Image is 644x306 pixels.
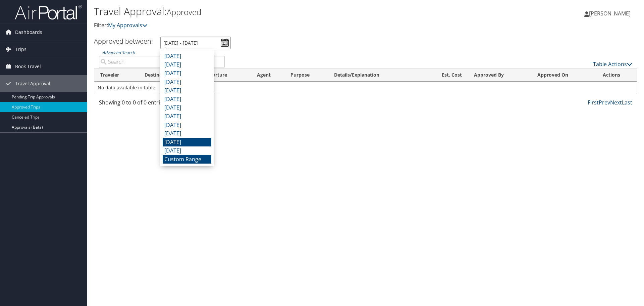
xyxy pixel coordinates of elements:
li: [DATE] [163,69,211,78]
span: Travel Approval [15,75,50,92]
span: Trips [15,41,26,58]
a: Advanced Search [102,50,135,55]
a: [PERSON_NAME] [584,3,637,24]
th: Actions [597,69,637,82]
li: [DATE] [163,95,211,104]
th: Traveler: activate to sort column ascending [94,69,139,82]
th: Destination: activate to sort column ascending [139,69,198,82]
span: Book Travel [15,58,41,75]
small: Approved [167,6,201,17]
li: [DATE] [163,52,211,61]
a: Next [610,99,622,106]
th: Approved On: activate to sort column ascending [531,69,596,82]
li: [DATE] [163,121,211,130]
a: Prev [599,99,610,106]
th: Est. Cost: activate to sort column ascending [423,69,468,82]
input: Advanced Search [99,56,225,68]
li: [DATE] [163,146,211,155]
li: [DATE] [163,86,211,95]
th: Details/Explanation [328,69,423,82]
li: [DATE] [163,78,211,87]
span: Dashboards [15,24,42,41]
div: Showing 0 to 0 of 0 entries [99,98,225,110]
h1: Travel Approval: [94,4,456,18]
th: Departure: activate to sort column ascending [198,69,251,82]
a: First [588,99,599,106]
p: Filter: [94,21,456,30]
li: Custom Range [163,155,211,164]
li: [DATE] [163,138,211,147]
th: Approved By: activate to sort column ascending [468,69,531,82]
a: Last [622,99,632,106]
li: [DATE] [163,103,211,112]
td: No data available in table [94,82,637,94]
img: airportal-logo.png [15,4,82,20]
a: My Approvals [108,21,148,29]
a: Table Actions [593,60,632,68]
li: [DATE] [163,129,211,138]
h3: Approved between: [94,37,153,46]
th: Agent [251,69,284,82]
li: [DATE] [163,60,211,69]
th: Purpose [284,69,328,82]
span: [PERSON_NAME] [589,10,631,17]
input: [DATE] - [DATE] [160,37,231,49]
li: [DATE] [163,112,211,121]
